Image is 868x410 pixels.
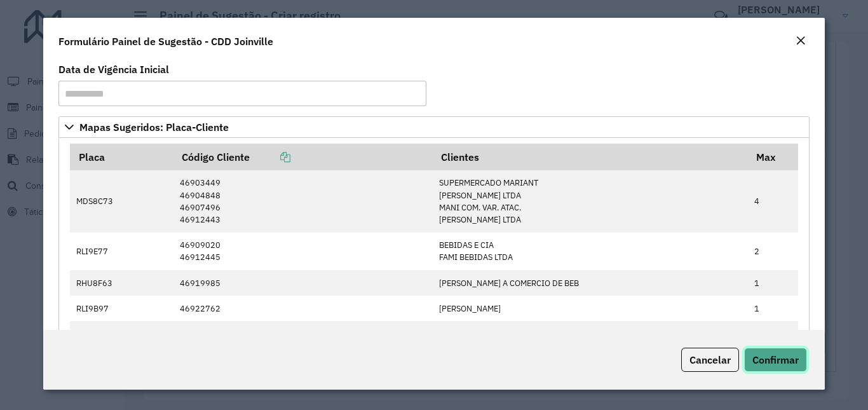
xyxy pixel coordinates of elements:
[58,62,169,77] label: Data de Vigência Inicial
[250,151,290,163] a: Copiar
[70,170,173,232] td: MDS8C73
[796,36,806,46] em: Fechar
[432,296,747,321] td: [PERSON_NAME]
[747,321,798,346] td: 1
[689,353,731,366] span: Cancelar
[79,122,229,132] span: Mapas Sugeridos: Placa-Cliente
[173,144,432,170] th: Código Cliente
[70,270,173,296] td: RHU8F63
[432,170,747,232] td: SUPERMERCADO MARIANT [PERSON_NAME] LTDA MANI COM. VAR. ATAC. [PERSON_NAME] LTDA
[58,34,273,49] h4: Formulário Painel de Sugestão - CDD Joinville
[432,144,747,170] th: Clientes
[70,233,173,270] td: RLI9E77
[747,270,798,296] td: 1
[173,270,432,296] td: 46919985
[747,144,798,170] th: Max
[744,348,807,372] button: Confirmar
[70,321,173,346] td: RLI9B37
[173,233,432,270] td: 46909020 46912445
[747,296,798,321] td: 1
[681,348,739,372] button: Cancelar
[747,233,798,270] td: 2
[70,296,173,321] td: RLI9B97
[432,233,747,270] td: BEBIDAS E CIA FAMI BEBIDAS LTDA
[58,116,809,138] a: Mapas Sugeridos: Placa-Cliente
[70,144,173,170] th: Placa
[173,170,432,232] td: 46903449 46904848 46907496 46912443
[432,270,747,296] td: [PERSON_NAME] A COMERCIO DE BEB
[173,321,432,346] td: 46907361
[432,321,747,346] td: BKS BEBIDAS
[173,296,432,321] td: 46922762
[747,170,798,232] td: 4
[752,353,799,366] span: Confirmar
[792,33,810,50] button: Close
